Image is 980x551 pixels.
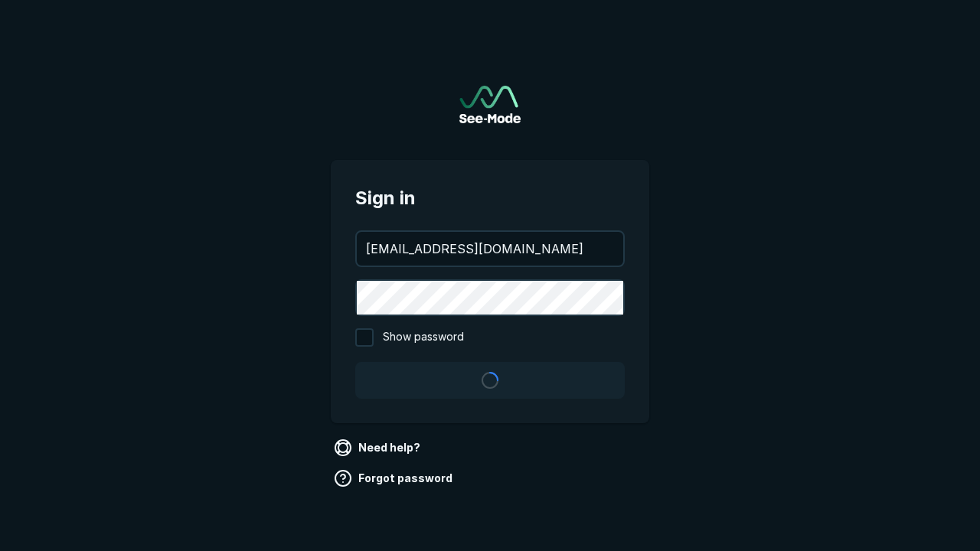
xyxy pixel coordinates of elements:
a: Go to sign in [459,86,521,123]
span: Show password [383,328,464,347]
span: Sign in [355,184,625,212]
a: Forgot password [331,466,459,491]
input: your@email.com [357,232,623,266]
a: Need help? [331,435,426,460]
img: See-Mode Logo [459,86,521,123]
